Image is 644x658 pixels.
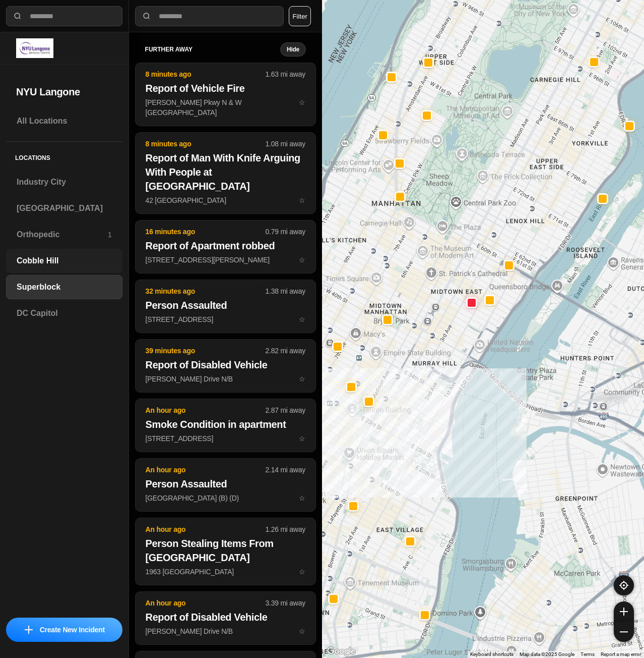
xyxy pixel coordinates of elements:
p: 8 minutes ago [146,139,266,149]
img: zoom-in [620,608,628,616]
h2: Report of Disabled Vehicle [146,358,305,372]
button: 8 minutes ago1.63 mi awayReport of Vehicle Fire[PERSON_NAME] Pkwy N & W [GEOGRAPHIC_DATA]star [135,63,316,126]
h2: Person Assaulted [146,477,305,491]
img: recenter [619,581,628,590]
h3: Industry City [17,176,112,188]
p: 8 minutes ago [146,69,266,79]
a: Report a map error [601,651,641,657]
h2: Smoke Condition in apartment [146,417,305,431]
img: logo [16,38,53,58]
p: 1.63 mi away [266,69,305,79]
h2: NYU Langone [16,85,112,99]
button: recenter [614,575,634,595]
p: 1963 [GEOGRAPHIC_DATA] [146,567,305,577]
span: star [299,494,305,502]
img: zoom-out [620,628,628,636]
h3: DC Capitol [17,307,112,319]
a: An hour ago3.39 mi awayReport of Disabled Vehicle[PERSON_NAME] Drive N/Bstar [135,627,316,635]
button: zoom-in [614,601,634,622]
button: Filter [289,6,311,26]
img: search [142,11,152,21]
img: icon [25,626,33,634]
h3: All Locations [17,115,112,127]
p: [STREET_ADDRESS][PERSON_NAME] [146,255,305,265]
a: Orthopedic1 [6,223,122,247]
button: iconCreate New Incident [6,618,122,642]
a: An hour ago2.87 mi awaySmoke Condition in apartment[STREET_ADDRESS]star [135,434,316,443]
button: Keyboard shortcuts [470,651,513,658]
p: 1.26 mi away [266,524,305,534]
a: Open this area in Google Maps (opens a new window) [325,645,358,658]
a: 8 minutes ago1.63 mi awayReport of Vehicle Fire[PERSON_NAME] Pkwy N & W [GEOGRAPHIC_DATA]star [135,98,316,106]
p: 2.82 mi away [266,346,305,356]
p: 2.87 mi away [266,405,305,415]
h2: Report of Apartment robbed [146,239,305,253]
p: [GEOGRAPHIC_DATA] (B) (D) [146,493,305,503]
a: [GEOGRAPHIC_DATA] [6,196,122,221]
img: Google [325,645,358,658]
span: star [299,98,305,106]
a: Industry City [6,170,122,194]
p: An hour ago [146,465,266,475]
p: [STREET_ADDRESS] [146,314,305,324]
p: An hour ago [146,598,266,608]
span: star [299,196,305,204]
p: 1.38 mi away [266,286,305,296]
h2: Person Stealing Items From [GEOGRAPHIC_DATA] [146,536,305,565]
h5: further away [145,45,280,53]
h2: Report of Disabled Vehicle [146,610,305,624]
a: Cobble Hill [6,249,122,273]
p: 1.08 mi away [266,139,305,149]
button: zoom-out [614,622,634,642]
h3: [GEOGRAPHIC_DATA] [17,202,112,214]
img: search [13,11,23,21]
p: [PERSON_NAME] Drive N/B [146,626,305,636]
a: An hour ago2.14 mi awayPerson Assaulted[GEOGRAPHIC_DATA] (B) (D)star [135,493,316,502]
p: 39 minutes ago [146,346,266,356]
small: Hide [287,45,299,53]
button: 39 minutes ago2.82 mi awayReport of Disabled Vehicle[PERSON_NAME] Drive N/Bstar [135,339,316,393]
p: 2.14 mi away [266,465,305,475]
button: Hide [280,42,306,57]
p: [STREET_ADDRESS] [146,433,305,444]
p: 3.39 mi away [266,598,305,608]
button: 32 minutes ago1.38 mi awayPerson Assaulted[STREET_ADDRESS]star [135,280,316,333]
h2: Person Assaulted [146,298,305,312]
p: An hour ago [146,405,266,415]
a: 39 minutes ago2.82 mi awayReport of Disabled Vehicle[PERSON_NAME] Drive N/Bstar [135,374,316,383]
p: Create New Incident [40,625,105,635]
span: Map data ©2025 Google [520,651,574,657]
a: Terms [581,651,595,657]
p: [PERSON_NAME] Pkwy N & W [GEOGRAPHIC_DATA] [146,97,305,118]
span: star [299,315,305,323]
button: An hour ago3.39 mi awayReport of Disabled Vehicle[PERSON_NAME] Drive N/Bstar [135,591,316,645]
h2: Report of Man With Knife Arguing With People at [GEOGRAPHIC_DATA] [146,151,305,193]
p: 32 minutes ago [146,286,266,296]
p: 42 [GEOGRAPHIC_DATA] [146,195,305,205]
a: 32 minutes ago1.38 mi awayPerson Assaulted[STREET_ADDRESS]star [135,315,316,323]
button: An hour ago2.87 mi awaySmoke Condition in apartment[STREET_ADDRESS]star [135,399,316,452]
a: DC Capitol [6,301,122,325]
span: star [299,256,305,264]
h3: Superblock [17,281,112,293]
a: All Locations [6,109,122,133]
button: 8 minutes ago1.08 mi awayReport of Man With Knife Arguing With People at [GEOGRAPHIC_DATA]42 [GEO... [135,132,316,214]
a: 8 minutes ago1.08 mi awayReport of Man With Knife Arguing With People at [GEOGRAPHIC_DATA]42 [GEO... [135,196,316,204]
button: An hour ago1.26 mi awayPerson Stealing Items From [GEOGRAPHIC_DATA]1963 [GEOGRAPHIC_DATA]star [135,518,316,585]
p: An hour ago [146,524,266,534]
span: star [299,375,305,383]
span: star [299,627,305,635]
a: Superblock [6,275,122,299]
p: [PERSON_NAME] Drive N/B [146,374,305,384]
a: An hour ago1.26 mi awayPerson Stealing Items From [GEOGRAPHIC_DATA]1963 [GEOGRAPHIC_DATA]star [135,567,316,576]
span: star [299,568,305,576]
h3: Orthopedic [17,229,108,241]
p: 0.79 mi away [266,227,305,237]
button: An hour ago2.14 mi awayPerson Assaulted[GEOGRAPHIC_DATA] (B) (D)star [135,458,316,512]
p: 1 [108,230,112,240]
span: star [299,434,305,443]
p: 16 minutes ago [146,227,266,237]
h2: Report of Vehicle Fire [146,81,305,95]
h3: Cobble Hill [17,255,112,267]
